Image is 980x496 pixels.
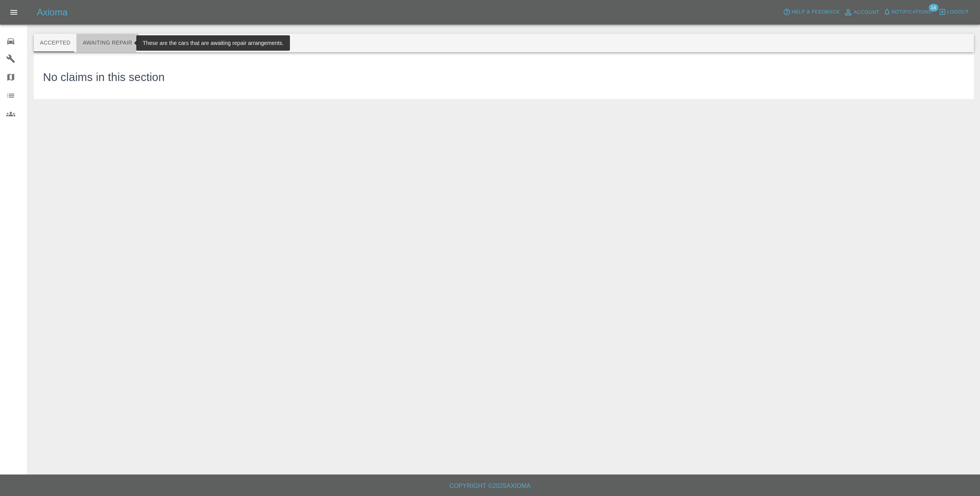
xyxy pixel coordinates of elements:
[791,8,839,17] span: Help & Feedback
[76,34,138,52] button: Awaiting Repair
[854,8,879,17] span: Account
[34,34,76,52] button: Accepted
[37,6,68,18] h5: Axioma
[781,6,841,18] button: Help & Feedback
[6,481,974,491] h6: Copyright © 2025 Axioma
[929,4,938,12] span: 14
[179,34,219,52] button: Repaired
[139,34,179,52] button: In Repair
[892,8,932,17] span: Notifications
[43,69,165,86] h3: No claims in this section
[947,8,969,17] span: Logout
[842,6,881,18] a: Account
[937,6,971,18] button: Logout
[219,34,254,52] button: Paid
[5,3,23,21] button: Open drawer
[881,6,934,18] button: Notifications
